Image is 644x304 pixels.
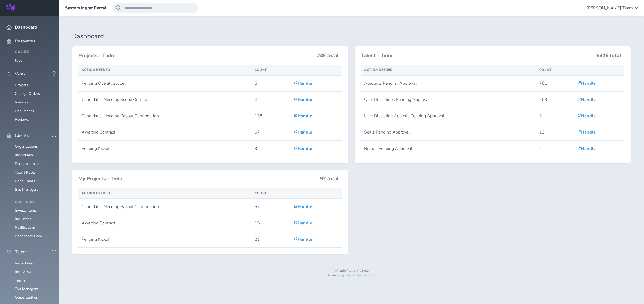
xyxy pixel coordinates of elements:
[294,97,312,103] a: Handle
[78,141,251,157] td: Pending Kickoff
[15,170,36,175] a: Talent Pools
[15,83,28,88] a: Projects
[15,250,27,254] span: Talent
[251,75,291,92] td: 5
[15,161,42,166] a: Requests to Join
[577,129,596,135] a: Handle
[536,92,574,108] td: 7632
[78,231,251,248] td: Pending Kickoff
[15,144,38,149] a: Organizations
[255,191,267,195] span: Count
[52,71,56,76] button: -
[320,176,339,184] h3: 93 total
[294,204,312,210] a: Handle
[361,75,536,92] td: Accounts Pending Approval
[52,250,56,254] button: -
[15,178,35,184] a: Consultants
[251,124,291,141] td: 67
[15,208,37,213] a: Invoice Items
[344,273,375,278] a: Keystroke Consulting
[78,215,251,231] td: Awaiting Contract
[78,92,251,108] td: Candidates Needing Scope Outline
[15,225,36,230] a: Notifications
[577,97,596,103] a: Handle
[577,146,596,151] a: Handle
[15,72,26,76] span: Work
[15,91,40,96] a: Change Orders
[6,3,46,11] img: Wripple
[577,80,596,86] a: Handle
[15,25,37,30] span: Dashboard
[72,269,631,273] p: Wripple Platform v3.6.2
[536,108,574,124] td: 3
[78,53,314,59] h3: Projects - Todo
[361,92,536,108] td: User Disciplines Pending Approval
[364,68,393,72] span: Action Needed
[597,53,621,61] h3: 8416 total
[82,68,110,72] span: Action Needed
[78,75,251,92] td: Pending Overall Scope
[15,187,38,192] a: Sys Managers
[539,68,552,72] span: Count
[251,141,291,157] td: 32
[78,108,251,124] td: Candidates Needing Payout Confirmation
[294,146,312,151] a: Handle
[361,108,536,124] td: User Discipline Appeals Pending Approval
[15,117,29,122] a: Reviews
[65,6,106,10] a: System Mgmt Portal
[294,236,312,242] a: Handle
[15,200,52,204] h4: Configure
[317,53,339,61] h3: 246 total
[251,231,291,248] td: 21
[78,124,251,141] td: Awaiting Contract
[294,129,312,135] a: Handle
[82,191,110,195] span: Action Needed
[587,3,638,13] button: [PERSON_NAME] Team
[536,141,574,157] td: 7
[15,278,26,283] a: Teams
[78,176,317,182] h3: My Projects - Todo
[15,295,38,300] a: Opportunities
[294,113,312,119] a: Handle
[536,124,574,141] td: 13
[294,220,312,226] a: Handle
[72,33,631,40] h1: Dashboard
[577,113,596,119] a: Handle
[15,233,42,239] a: Dashboard Feed
[15,269,32,274] a: Interviews
[251,215,291,231] td: 15
[15,133,29,138] span: Clients
[15,39,35,44] span: Resources
[294,80,312,86] a: Handle
[255,68,267,72] span: Count
[587,6,633,10] span: [PERSON_NAME] Team
[251,199,291,215] td: 57
[15,261,33,266] a: Individuals
[15,100,28,105] a: Invoices
[72,274,631,278] p: Powered by
[251,108,291,124] td: 138
[15,286,38,291] a: Sys Managers
[361,124,536,141] td: Skills Pending Approval
[78,199,251,215] td: Candidates Needing Payout Confirmation
[251,92,291,108] td: 4
[15,108,34,114] a: Documents
[15,58,22,63] a: Jobs
[15,153,33,158] a: Individuals
[52,133,56,137] button: -
[361,53,593,59] h3: Talent - Todo
[15,216,31,221] a: Industries
[15,50,52,54] h4: Queues
[536,75,574,92] td: 761
[361,141,536,157] td: Brands Pending Approval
